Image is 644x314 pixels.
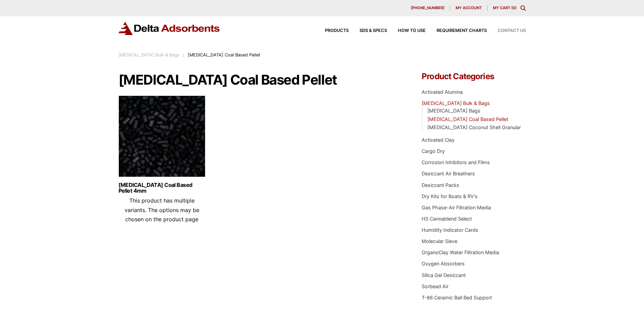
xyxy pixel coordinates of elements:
a: [MEDICAL_DATA] Coal Based Pellet [427,116,508,122]
span: 0 [513,5,515,10]
a: Silica Gel Desiccant [422,272,466,278]
span: : [183,52,184,57]
span: SDS & SPECS [360,29,387,33]
h1: [MEDICAL_DATA] Coal Based Pellet [118,72,402,87]
a: Dry Kits for Boats & RV's [422,193,478,199]
a: [MEDICAL_DATA] Bags [427,108,480,114]
span: [MEDICAL_DATA] Coal Based Pellet [188,52,260,57]
a: Requirement Charts [426,29,487,33]
span: This product has multiple variants. The options may be chosen on the product page [125,197,199,222]
div: Toggle Modal Content [520,5,526,11]
a: Activated Clay [422,137,455,143]
a: Activated Alumina [422,89,463,95]
a: [MEDICAL_DATA] Bulk & Bags [118,52,180,57]
h4: Product Categories [422,72,526,81]
span: Products [325,29,349,33]
a: [MEDICAL_DATA] Coal Based Pellet 4mm [118,182,205,194]
span: How to Use [398,29,426,33]
span: Contact Us [498,29,526,33]
a: HS Cannablend Select [422,216,472,222]
a: Oxygen Absorbers [422,261,465,266]
a: Desiccant Packs [422,182,459,188]
a: Gas Phase-Air Filtration Media [422,205,491,210]
a: How to Use [387,29,426,33]
a: My account [450,5,487,11]
span: My account [456,6,482,10]
a: Molecular Sieve [422,238,457,244]
a: [PHONE_NUMBER] [405,5,450,11]
span: [PHONE_NUMBER] [411,6,444,10]
a: Desiccant Air Breathers [422,171,475,176]
img: Activated Carbon 4mm Pellets [118,95,205,180]
a: Contact Us [487,29,526,33]
a: SDS & SPECS [349,29,387,33]
a: Corrosion Inhibitors and Films [422,159,490,165]
img: Delta Adsorbents [118,22,220,35]
a: Products [314,29,349,33]
a: Sorbead Air [422,283,448,289]
a: My Cart (0) [493,5,516,10]
a: Cargo Dry [422,148,445,154]
a: T-86 Ceramic Ball Bed Support [422,295,492,300]
a: Humidity Indicator Cards [422,227,478,233]
a: OrganoClay Water Filtration Media [422,249,499,255]
a: [MEDICAL_DATA] Bulk & Bags [422,100,490,106]
a: [MEDICAL_DATA] Coconut Shell Granular [427,124,521,130]
span: Requirement Charts [437,29,487,33]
